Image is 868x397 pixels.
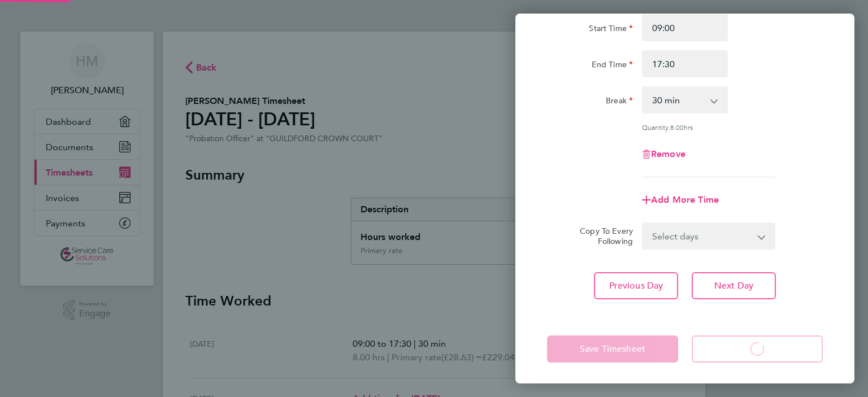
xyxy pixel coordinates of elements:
[571,226,633,246] label: Copy To Every Following
[594,272,678,299] button: Previous Day
[606,95,633,109] label: Break
[642,195,719,204] button: Add More Time
[642,14,728,41] input: E.g. 08:00
[642,50,728,77] input: E.g. 18:00
[642,123,775,132] div: Quantity: hrs
[670,123,684,132] span: 8.00
[589,23,633,37] label: Start Time
[592,59,633,73] label: End Time
[714,280,753,291] span: Next Day
[651,194,719,205] span: Add More Time
[651,149,685,159] span: Remove
[642,150,685,159] button: Remove
[609,280,663,291] span: Previous Day
[692,272,776,299] button: Next Day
